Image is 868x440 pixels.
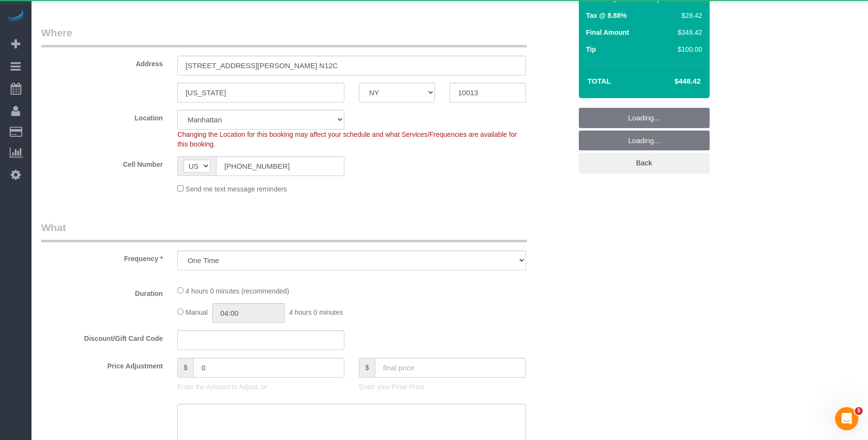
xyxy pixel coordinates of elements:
input: City [177,83,344,103]
p: Enter the Amount to Adjust, or [177,382,344,392]
iframe: Intercom live chat [835,407,858,430]
label: Frequency * [34,250,170,264]
a: Back [579,153,710,173]
label: Final Amount [586,28,629,37]
input: Zip Code [449,83,526,103]
span: Send me text message reminders [186,185,287,193]
label: Tip [586,44,596,54]
span: $ [177,358,193,378]
label: Duration [34,285,170,298]
div: $348.42 [674,28,702,37]
label: Cell Number [34,156,170,169]
h4: $448.42 [645,77,700,86]
input: Cell Number [216,156,344,176]
span: 5 [855,407,863,415]
label: Discount/Gift Card Code [34,330,170,343]
label: Price Adjustment [34,358,170,371]
label: Location [34,110,170,123]
legend: Where [41,26,527,47]
div: $100.00 [674,44,702,54]
span: $ [359,358,375,378]
label: Address [34,56,170,69]
p: Enter your Final Price [359,382,526,392]
div: $28.42 [674,11,702,20]
img: Automaid Logo [6,10,25,23]
span: Manual [186,308,208,316]
span: Changing the Location for this booking may affect your schedule and what Services/Frequencies are... [177,131,517,148]
label: Tax @ 8.88% [586,11,627,20]
span: 4 hours 0 minutes [289,308,343,316]
legend: What [41,220,527,242]
input: final price [375,358,526,378]
strong: Total [588,77,611,85]
span: 4 hours 0 minutes (recommended) [186,287,289,295]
